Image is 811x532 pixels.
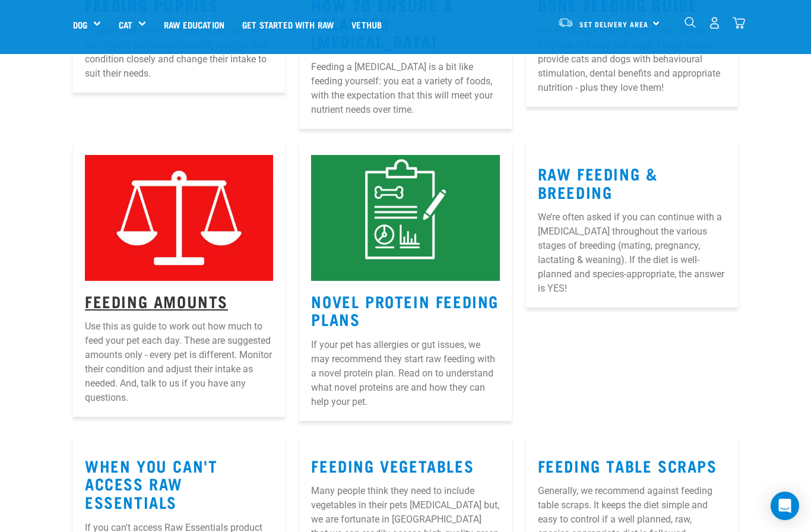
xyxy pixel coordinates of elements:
[311,60,499,117] p: Feeding a [MEDICAL_DATA] is a bit like feeding yourself: you eat a variety of foods, with the exp...
[771,492,799,520] div: Open Intercom Messenger
[311,461,474,470] a: Feeding Vegetables
[579,22,648,26] span: Set Delivery Area
[557,17,574,28] img: van-moving.png
[119,18,132,31] a: Cat
[311,155,499,281] img: Instagram_Core-Brand_Wildly-Good-Nutrition-12.jpg
[311,296,499,324] a: Novel Protein Feeding Plans
[538,169,658,196] a: Raw Feeding & Breeding
[708,17,721,29] img: user.png
[85,461,217,506] a: When You Can't Access Raw Essentials
[73,18,87,31] a: Dog
[538,461,717,470] a: Feeding Table Scraps
[343,1,391,48] a: Vethub
[155,1,233,48] a: Raw Education
[733,17,745,29] img: home-icon@2x.png
[538,210,726,296] p: We’re often asked if you can continue with a [MEDICAL_DATA] throughout the various stages of bree...
[311,338,499,409] p: If your pet has allergies or gut issues, we may recommend they start raw feeding with a novel pro...
[85,319,273,405] p: Use this as guide to work out how much to feed your pet each day. These are suggested amounts onl...
[85,296,228,305] a: Feeding Amounts
[685,17,696,28] img: home-icon-1@2x.png
[538,24,726,95] p: We encourage feeding raw meaty bones to fully raw fed cats and dogs. Meaty bones provide cats and...
[85,155,273,281] img: Instagram_Core-Brand_Wildly-Good-Nutrition-3.jpg
[233,1,343,48] a: Get started with Raw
